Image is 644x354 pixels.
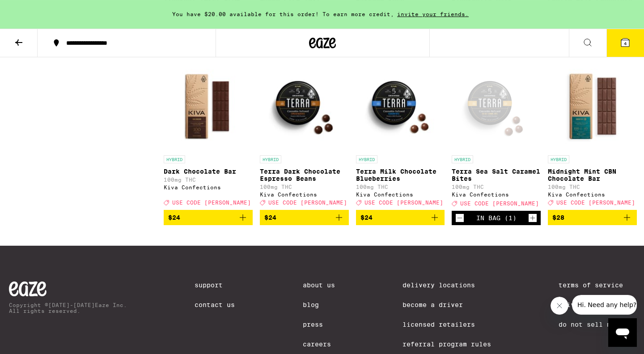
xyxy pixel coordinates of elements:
div: In Bag (1) [476,214,517,222]
button: Increment [528,213,537,222]
a: Careers [303,341,335,348]
p: Terra Milk Chocolate Blueberries [356,168,445,182]
div: Kiva Confections [548,192,637,197]
span: USE CODE [PERSON_NAME] [172,200,251,205]
a: Open page for Dark Chocolate Bar from Kiva Confections [164,61,253,210]
a: Delivery Locations [402,281,491,289]
button: Add to bag [164,210,253,225]
p: Terra Dark Chocolate Espresso Beans [260,168,349,182]
a: Open page for Terra Sea Salt Caramel Bites from Kiva Confections [452,61,541,211]
p: HYBRID [164,155,185,163]
div: Kiva Confections [164,184,253,190]
a: Support [195,281,235,289]
button: Add to bag [260,210,349,225]
a: Open page for Terra Milk Chocolate Blueberries from Kiva Confections [356,61,445,210]
button: Add to bag [548,210,637,225]
p: Dark Chocolate Bar [164,168,253,175]
span: $28 [552,214,564,221]
p: 100mg THC [260,184,349,190]
img: Kiva Confections - Terra Milk Chocolate Blueberries [356,61,445,151]
iframe: Message from company [572,295,637,315]
a: Terms of Service [559,281,635,289]
iframe: Close message [551,297,568,315]
div: Kiva Confections [260,192,349,197]
span: $24 [264,214,276,221]
a: Press [303,321,335,328]
p: HYBRID [356,155,377,163]
span: $24 [168,214,180,221]
p: 100mg THC [356,184,445,190]
a: Referral Program Rules [402,341,491,348]
p: HYBRID [548,155,569,163]
img: Kiva Confections - Midnight Mint CBN Chocolate Bar [548,61,637,151]
iframe: Button to launch messaging window [608,318,637,347]
div: Kiva Confections [356,192,445,197]
span: USE CODE [PERSON_NAME] [556,200,635,205]
p: Copyright © [DATE]-[DATE] Eaze Inc. All rights reserved. [9,302,127,314]
a: Open page for Terra Dark Chocolate Espresso Beans from Kiva Confections [260,61,349,210]
button: Decrement [455,213,464,222]
button: Add to bag [356,210,445,225]
span: USE CODE [PERSON_NAME] [460,200,539,206]
p: Terra Sea Salt Caramel Bites [452,168,541,182]
a: About Us [303,281,335,289]
div: Kiva Confections [452,192,541,197]
a: Blog [303,301,335,308]
a: Become a Driver [402,301,491,308]
img: Kiva Confections - Terra Dark Chocolate Espresso Beans [260,61,349,151]
a: Do Not Sell My Info [559,321,635,328]
img: Kiva Confections - Dark Chocolate Bar [164,61,253,151]
p: HYBRID [452,155,473,163]
span: invite your friends. [394,11,472,17]
button: 4 [606,29,644,57]
p: 100mg THC [452,184,541,190]
p: 100mg THC [164,177,253,183]
span: USE CODE [PERSON_NAME] [364,200,443,205]
p: 100mg THC [548,184,637,190]
span: 4 [624,41,627,46]
span: $24 [360,214,373,221]
a: Contact Us [195,301,235,308]
a: Open page for Midnight Mint CBN Chocolate Bar from Kiva Confections [548,61,637,210]
a: Licensed Retailers [402,321,491,328]
span: You have $20.00 available for this order! To earn more credit, [172,11,394,17]
span: USE CODE [PERSON_NAME] [268,200,347,205]
p: Midnight Mint CBN Chocolate Bar [548,168,637,182]
p: HYBRID [260,155,281,163]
